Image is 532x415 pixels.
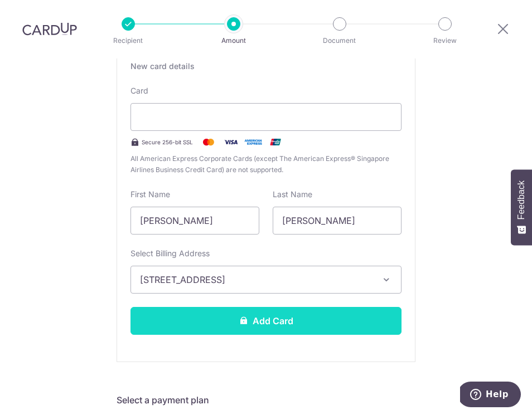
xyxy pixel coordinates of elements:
p: Review [414,35,476,46]
img: .alt.amex [242,135,264,149]
button: Add Card [130,307,402,335]
div: New card details [130,61,402,72]
img: CardUp [22,22,77,36]
h5: Select a payment plan [117,393,415,407]
label: Last Name [273,189,312,200]
span: Secure 256-bit SSL [142,138,193,147]
label: Card [130,85,148,96]
span: [STREET_ADDRESS] [140,273,372,286]
iframe: Opens a widget where you can find more information [460,382,521,409]
p: Recipient [97,35,159,46]
button: [STREET_ADDRESS] [130,266,402,294]
label: Select Billing Address [130,248,210,259]
label: First Name [130,189,170,200]
p: Amount [202,35,265,46]
p: Document [308,35,371,46]
img: Mastercard [197,135,220,149]
span: All American Express Corporate Cards (except The American Express® Singapore Airlines Business Cr... [130,153,402,175]
img: Visa [220,135,242,149]
input: Cardholder Last Name [273,207,402,235]
span: Feedback [516,180,526,219]
button: Feedback - Show survey [511,169,532,245]
img: .alt.unionpay [264,135,287,149]
iframe: Secure card payment input frame [140,110,392,124]
input: Cardholder First Name [130,207,259,235]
